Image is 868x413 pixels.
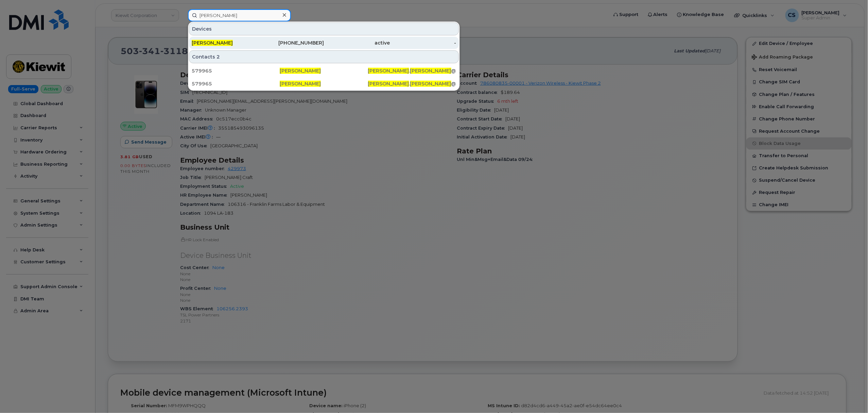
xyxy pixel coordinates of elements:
[390,39,456,46] div: -
[258,39,324,46] div: [PHONE_NUMBER]
[189,50,459,63] div: Contacts
[189,78,459,90] a: 579965[PERSON_NAME][PERSON_NAME].[PERSON_NAME]@[PERSON_NAME][DOMAIN_NAME]
[192,67,280,74] div: 579965
[368,68,409,74] span: [PERSON_NAME]
[368,67,456,74] div: . @[PERSON_NAME][DOMAIN_NAME]
[189,65,459,77] a: 579965[PERSON_NAME][PERSON_NAME].[PERSON_NAME]@[PERSON_NAME][DOMAIN_NAME]
[192,40,233,46] span: [PERSON_NAME]
[324,39,390,46] div: active
[189,37,459,49] a: [PERSON_NAME][PHONE_NUMBER]active-
[189,22,459,35] div: Devices
[192,80,280,87] div: 579965
[216,53,220,60] span: 2
[280,68,321,74] span: [PERSON_NAME]
[188,9,291,21] input: Find something...
[368,80,456,87] div: . @[PERSON_NAME][DOMAIN_NAME]
[410,81,451,87] span: [PERSON_NAME]
[368,81,409,87] span: [PERSON_NAME]
[410,68,451,74] span: [PERSON_NAME]
[838,383,863,408] iframe: Messenger Launcher
[280,81,321,87] span: [PERSON_NAME]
